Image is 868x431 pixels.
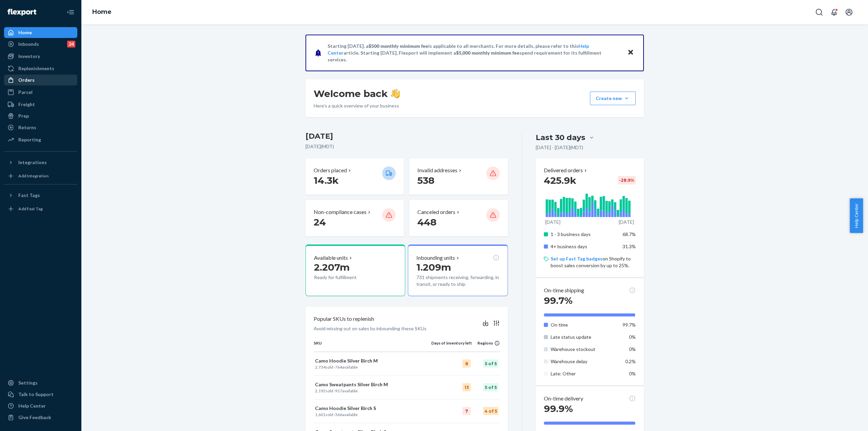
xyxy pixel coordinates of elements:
div: 5 of 5 [483,359,498,368]
span: 99.9% [544,403,573,414]
button: Close Navigation [64,5,77,19]
p: Late: Other [551,370,617,377]
button: Help Center [850,198,863,233]
div: 4 of 5 [483,407,498,415]
a: Orders [4,75,77,85]
h3: [DATE] [305,131,508,142]
a: Reporting [4,134,77,145]
span: 1,601 [315,412,325,417]
span: 2.207m [314,261,350,273]
div: Fast Tags [18,192,40,199]
a: Home [4,27,77,38]
span: 425.9k [544,175,576,186]
p: Avoid missing out on sales by inbounding these SKUs [314,325,427,332]
a: Talk to Support [4,389,77,400]
img: Flexport logo [7,9,36,16]
th: Days of inventory left [431,340,472,352]
p: Available units [314,254,348,262]
div: Freight [18,101,35,108]
a: Home [92,8,112,16]
span: 764 [335,365,342,370]
div: Orders [18,77,35,83]
div: Last 30 days [536,132,585,143]
p: Orders placed [314,166,347,174]
div: Returns [18,124,36,131]
div: 24 [67,41,75,47]
p: Non-compliance cases [314,208,367,216]
span: 2,192 [315,388,325,393]
div: Add Integration [18,173,48,179]
a: Freight [4,99,77,110]
div: Reporting [18,136,41,143]
button: Invalid addresses 538 [409,158,508,195]
div: Parcel [18,89,33,96]
p: Ready for fulfillment [314,274,377,281]
p: [DATE] - [DATE] ( MDT ) [536,144,583,151]
span: 14.3k [314,175,339,186]
button: Orders placed 14.3k [305,158,404,195]
span: 24 [314,216,326,228]
span: 0% [629,371,636,376]
p: [DATE] [545,219,560,226]
p: Popular SKUs to replenish [314,315,374,323]
div: Give Feedback [18,414,51,421]
div: Regions [472,340,500,346]
p: Warehouse delay [551,358,617,365]
a: Prep [4,111,77,121]
div: Inbounds [18,41,39,47]
p: sold · available [315,364,430,370]
div: Help Center [18,403,46,409]
div: -28.9 % [618,176,636,184]
p: Warehouse stockout [551,346,617,353]
a: Help Center [4,400,77,411]
p: Here’s a quick overview of your business [314,102,400,109]
div: Home [18,29,32,36]
a: Set up Fast Tag badges [551,256,603,261]
span: $500 monthly minimum fee [369,43,428,49]
div: 7 [462,407,471,415]
ol: breadcrumbs [87,2,117,22]
button: Non-compliance cases 24 [305,200,404,236]
p: On time [551,321,617,328]
span: $5,000 monthly minimum fee [456,50,519,56]
div: 13 [462,383,471,391]
span: 538 [417,175,434,186]
div: Settings [18,379,38,386]
a: Inbounds24 [4,39,77,50]
p: On-time delivery [544,395,583,403]
p: Canceled orders [417,208,455,216]
button: Available units2.207mReady for fulfillment [305,244,405,296]
img: hand-wave emoji [391,89,400,98]
p: on Shopify to boost sales conversion by up to 25%. [551,255,636,269]
span: 0% [629,334,636,340]
h1: Welcome back [314,87,400,100]
div: Talk to Support [18,391,54,398]
span: 917 [335,388,342,393]
button: Integrations [4,157,77,168]
button: Give Feedback [4,412,77,423]
a: Add Fast Tag [4,203,77,214]
p: Inbounding units [416,254,455,262]
span: 1.209m [416,261,451,273]
p: Starting [DATE], a is applicable to all merchants. For more details, please refer to this article... [328,43,621,63]
span: 0% [629,346,636,352]
span: 366 [335,412,342,417]
button: Fast Tags [4,190,77,201]
p: Camo Sweatpants Silver Birch M [315,381,430,388]
span: 68.7% [623,231,636,237]
p: On-time shipping [544,287,584,294]
button: Create new [590,92,636,105]
div: Replenishments [18,65,54,72]
p: Camo Hoodie Silver Birch S [315,405,430,412]
div: Integrations [18,159,47,166]
div: 8 [462,359,471,368]
button: Open notifications [827,5,841,19]
a: Add Integration [4,171,77,181]
p: sold · available [315,388,430,394]
button: Delivered orders [544,166,588,174]
span: 448 [417,216,436,228]
button: Open account menu [842,5,856,19]
a: Inventory [4,51,77,62]
div: 5 of 5 [483,383,498,391]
